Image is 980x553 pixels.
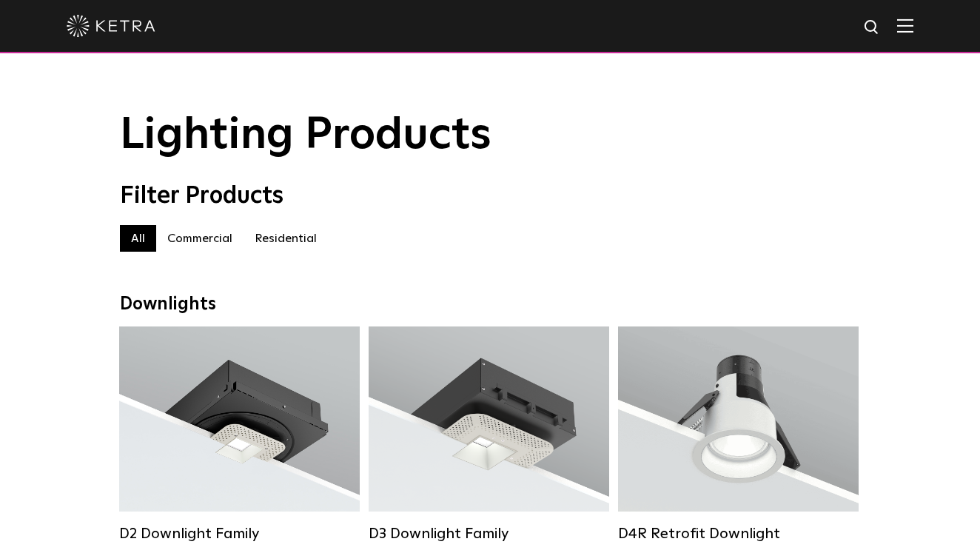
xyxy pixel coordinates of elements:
a: D4R Retrofit Downlight Lumen Output:800Colors:White / BlackBeam Angles:15° / 25° / 40° / 60°Watta... [618,326,859,541]
a: D3 Downlight Family Lumen Output:700 / 900 / 1100Colors:White / Black / Silver / Bronze / Paintab... [369,326,609,541]
img: search icon [863,19,882,37]
img: Hamburger%20Nav.svg [897,19,913,33]
div: D4R Retrofit Downlight [618,525,859,543]
label: Commercial [156,225,244,252]
div: Downlights [120,294,860,315]
label: Residential [244,225,328,252]
a: D2 Downlight Family Lumen Output:1200Colors:White / Black / Gloss Black / Silver / Bronze / Silve... [119,326,360,541]
span: Lighting Products [120,113,491,158]
div: D2 Downlight Family [119,525,360,543]
div: Filter Products [120,182,860,210]
label: All [120,225,156,252]
img: ketra-logo-2019-white [67,15,155,37]
div: D3 Downlight Family [369,525,609,543]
